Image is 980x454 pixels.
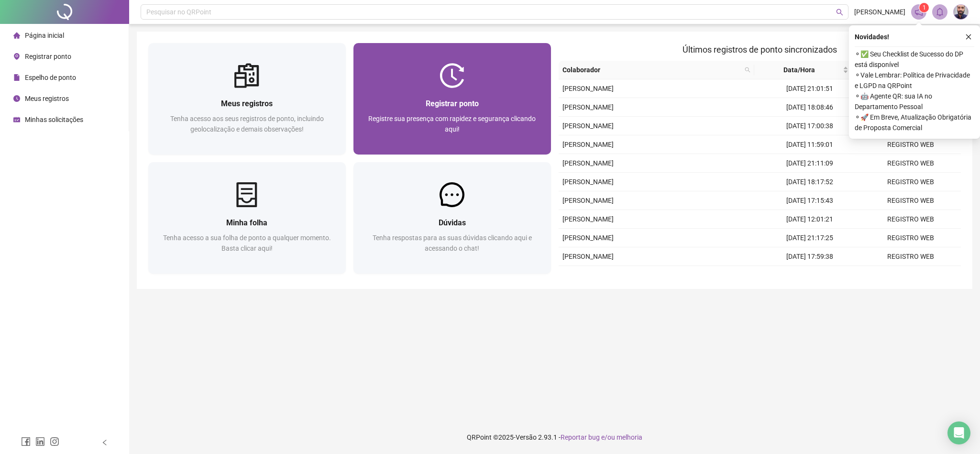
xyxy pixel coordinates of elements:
span: bell [936,8,944,16]
td: REGISTRO WEB [860,247,961,266]
span: [PERSON_NAME] [562,215,614,223]
span: Minha folha [226,218,267,227]
span: Registrar ponto [25,53,71,60]
span: [PERSON_NAME] [562,159,614,167]
td: [DATE] 17:03:31 [760,266,860,285]
span: facebook [21,437,31,446]
span: search [836,9,843,16]
a: Meus registrosTenha acesso aos seus registros de ponto, incluindo geolocalização e demais observa... [148,43,346,155]
span: Registre sua presença com rapidez e segurança clicando aqui! [368,115,536,133]
td: [DATE] 17:15:43 [760,191,860,210]
span: close [965,33,972,40]
span: file [13,74,20,81]
td: [DATE] 11:59:01 [760,135,860,154]
div: Open Intercom Messenger [947,421,970,444]
td: [DATE] 12:01:21 [760,210,860,229]
span: Novidades ! [855,32,889,42]
span: [PERSON_NAME] [562,197,614,204]
span: ⚬ 🚀 Em Breve, Atualização Obrigatória de Proposta Comercial [855,112,974,133]
span: Tenha respostas para as suas dúvidas clicando aqui e acessando o chat! [373,234,532,252]
th: Data/Hora [754,61,852,79]
span: notification [914,8,923,16]
span: clock-circle [13,95,20,102]
span: Espelho de ponto [25,74,76,81]
span: [PERSON_NAME] [854,7,905,17]
span: 1 [923,4,926,11]
span: ⚬ 🤖 Agente QR: sua IA no Departamento Pessoal [855,91,974,112]
span: Tenha acesso a sua folha de ponto a qualquer momento. Basta clicar aqui! [163,234,331,252]
span: Versão [516,433,537,441]
td: REGISTRO WEB [860,229,961,247]
span: Colaborador [562,65,741,75]
td: REGISTRO WEB [860,266,961,285]
td: [DATE] 18:08:46 [760,98,860,117]
span: ⚬ ✅ Seu Checklist de Sucesso do DP está disponível [855,49,974,70]
span: Meus registros [25,95,69,102]
span: [PERSON_NAME] [562,178,614,186]
span: ⚬ Vale Lembrar: Política de Privacidade e LGPD na QRPoint [855,70,974,91]
span: Reportar bug e/ou melhoria [561,433,642,441]
span: [PERSON_NAME] [562,122,614,130]
img: 60213 [954,5,968,19]
span: home [13,32,20,39]
span: schedule [13,116,20,123]
span: [PERSON_NAME] [562,141,614,148]
td: [DATE] 17:00:38 [760,117,860,135]
td: [DATE] 18:17:52 [760,173,860,191]
span: Últimos registros de ponto sincronizados [683,44,837,55]
span: environment [13,53,20,60]
span: search [743,63,752,77]
td: REGISTRO WEB [860,173,961,191]
td: [DATE] 17:59:38 [760,247,860,266]
span: [PERSON_NAME] [562,253,614,260]
a: Minha folhaTenha acesso a sua folha de ponto a qualquer momento. Basta clicar aqui! [148,162,346,274]
td: [DATE] 21:01:51 [760,79,860,98]
span: search [745,67,750,73]
span: left [101,439,108,446]
td: REGISTRO WEB [860,191,961,210]
td: REGISTRO WEB [860,135,961,154]
span: Tenha acesso aos seus registros de ponto, incluindo geolocalização e demais observações! [170,115,324,133]
span: [PERSON_NAME] [562,234,614,242]
span: instagram [50,437,59,446]
span: [PERSON_NAME] [562,85,614,92]
span: Registrar ponto [426,99,479,108]
span: Minhas solicitações [25,116,83,123]
td: [DATE] 21:17:25 [760,229,860,247]
span: Meus registros [221,99,273,108]
sup: 1 [919,3,929,12]
span: Data/Hora [758,65,841,75]
footer: QRPoint © 2025 - 2.93.1 - [129,421,980,454]
a: DúvidasTenha respostas para as suas dúvidas clicando aqui e acessando o chat! [353,162,551,274]
td: REGISTRO WEB [860,210,961,229]
a: Registrar pontoRegistre sua presença com rapidez e segurança clicando aqui! [353,43,551,155]
span: Dúvidas [439,218,466,227]
span: Página inicial [25,32,64,39]
td: [DATE] 21:11:09 [760,154,860,173]
span: linkedin [35,437,45,446]
span: [PERSON_NAME] [562,103,614,111]
td: REGISTRO WEB [860,154,961,173]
